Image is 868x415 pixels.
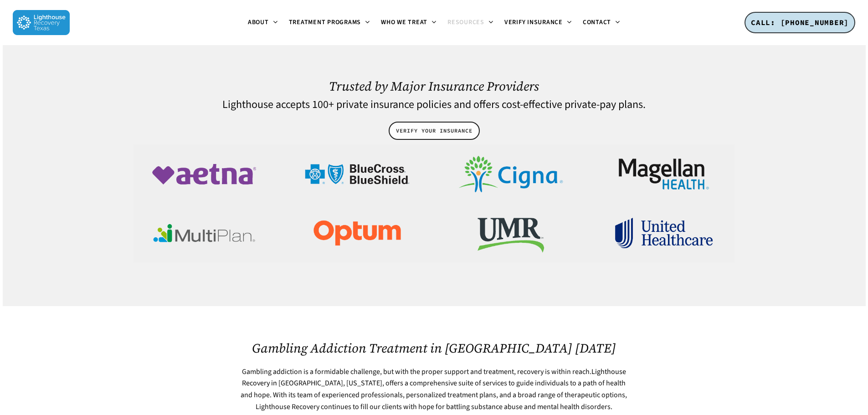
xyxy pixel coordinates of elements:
[289,18,361,27] span: Treatment Programs
[13,10,70,35] img: Lighthouse Recovery Texas
[283,19,376,26] a: Treatment Programs
[504,18,563,27] span: Verify Insurance
[751,18,849,27] span: CALL: [PHONE_NUMBER]
[442,19,499,26] a: Resources
[241,367,627,412] span: Gambling addiction is a formidable challenge, but with the proper support and treatment, recovery...
[745,12,855,34] a: CALL: [PHONE_NUMBER]
[134,79,734,93] h2: Trusted by Major Insurance Providers
[236,341,632,355] h2: Gambling Addiction Treatment in [GEOGRAPHIC_DATA] [DATE]
[134,99,734,111] h4: Lighthouse accepts 100+ private insurance policies and offers cost-effective private-pay plans.
[396,126,473,135] span: VERIFY YOUR INSURANCE
[248,18,269,27] span: About
[499,19,577,26] a: Verify Insurance
[447,18,484,27] span: Resources
[381,18,427,27] span: Who We Treat
[583,18,611,27] span: Contact
[577,19,626,26] a: Contact
[242,19,283,26] a: About
[375,19,442,26] a: Who We Treat
[389,122,480,140] a: VERIFY YOUR INSURANCE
